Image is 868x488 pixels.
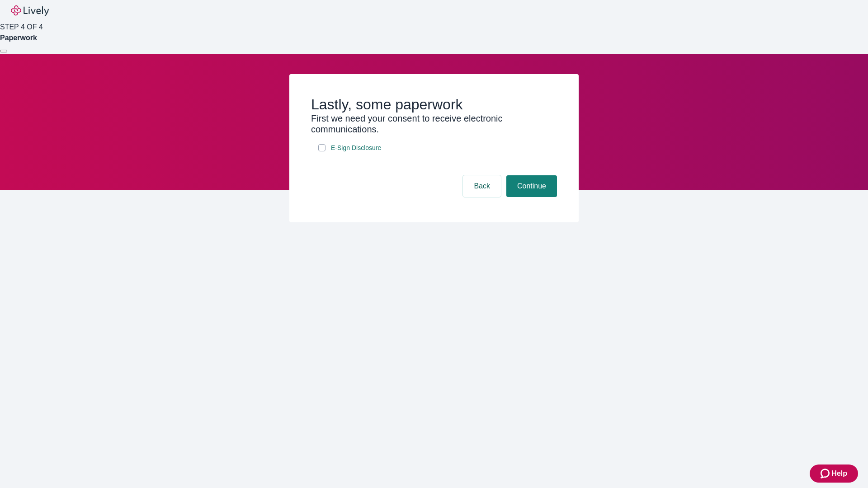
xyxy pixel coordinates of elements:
svg: Zendesk support icon [821,468,831,479]
span: E-Sign Disclosure [331,143,381,153]
button: Continue [506,175,557,197]
h2: Lastly, some paperwork [311,96,557,113]
img: Lively [11,5,49,16]
button: Back [463,175,501,197]
a: e-sign disclosure document [329,142,383,154]
span: Help [831,468,847,479]
h3: First we need your consent to receive electronic communications. [311,113,557,135]
button: Zendesk support iconHelp [810,465,858,483]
